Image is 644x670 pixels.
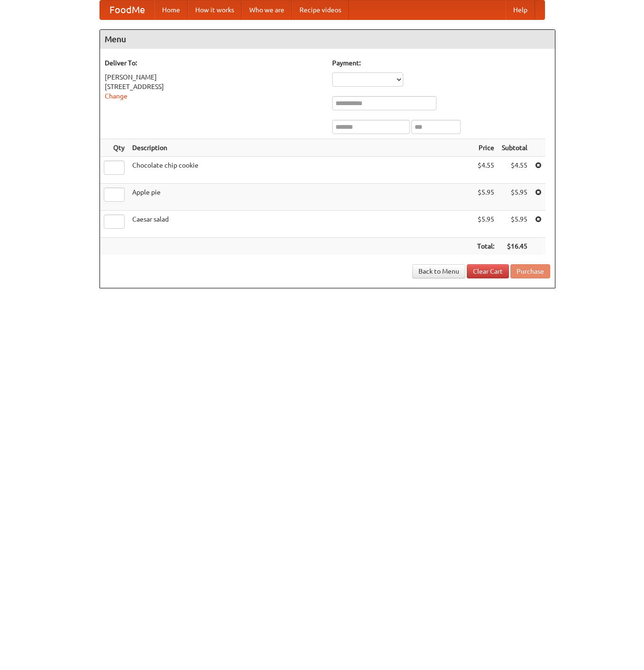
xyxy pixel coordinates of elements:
[506,0,535,19] a: Help
[510,264,550,278] button: Purchase
[154,0,188,19] a: Home
[292,0,349,19] a: Recipe videos
[100,139,128,157] th: Qty
[498,184,531,211] td: $5.95
[242,0,292,19] a: Who we are
[100,30,555,49] h4: Menu
[473,211,498,238] td: $5.95
[105,72,323,82] div: [PERSON_NAME]
[467,264,509,278] a: Clear Cart
[473,139,498,157] th: Price
[473,184,498,211] td: $5.95
[498,238,531,255] th: $16.45
[473,238,498,255] th: Total:
[105,92,127,100] a: Change
[128,184,473,211] td: Apple pie
[105,58,323,68] h5: Deliver To:
[498,211,531,238] td: $5.95
[188,0,242,19] a: How it works
[128,157,473,184] td: Chocolate chip cookie
[332,58,550,68] h5: Payment:
[473,157,498,184] td: $4.55
[128,139,473,157] th: Description
[498,139,531,157] th: Subtotal
[412,264,465,278] a: Back to Menu
[498,157,531,184] td: $4.55
[100,0,154,19] a: FoodMe
[105,82,323,91] div: [STREET_ADDRESS]
[128,211,473,238] td: Caesar salad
